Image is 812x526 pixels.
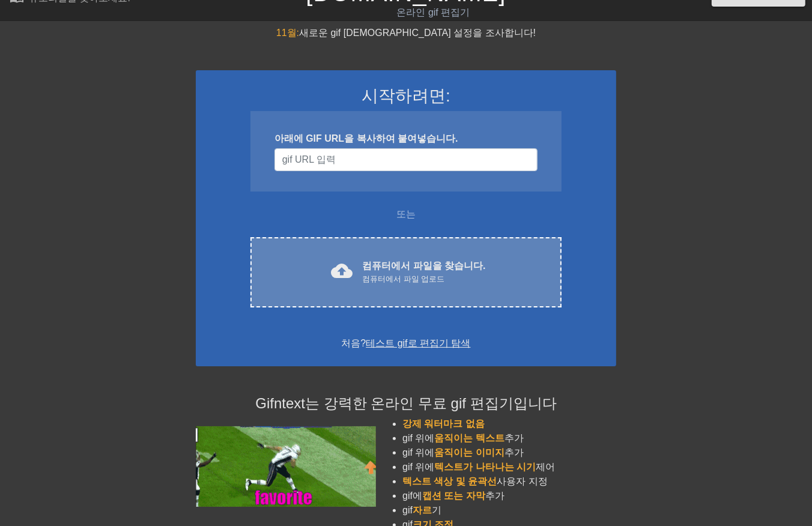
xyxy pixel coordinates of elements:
[227,207,585,222] div: 또는
[402,476,497,486] span: 텍스트 색상 및 윤곽선
[402,474,616,489] li: 사용자 지정
[362,273,485,285] div: 컴퓨터에서 파일 업로드
[211,336,601,351] div: 처음?
[402,489,616,503] li: gif에 추가
[402,503,616,518] li: gif 기
[402,460,616,474] li: gif 위에 제어
[402,446,616,460] li: gif 위에 추가
[402,431,616,446] li: gif 위에 추가
[435,462,536,472] span: 텍스트가 나타나는 시기
[196,26,616,40] div: 새로운 gif [DEMOGRAPHIC_DATA] 설정을 조사합니다!
[362,261,485,271] font: 컴퓨터에서 파일을 찾습니다.
[211,86,601,106] h3: 시작하려면:
[413,505,432,515] span: 자르
[435,447,504,458] span: 움직이는 이미지
[435,433,504,443] span: 움직이는 텍스트
[196,426,376,507] img: football_small.gif
[402,419,485,429] span: 강제 워터마크 없음
[277,5,590,20] div: 온라인 gif 편집기
[196,395,616,413] h4: Gifntext는 강력한 온라인 무료 gif 편집기입니다
[366,338,470,348] a: 테스트 gif로 편집기 탐색
[274,131,538,146] div: 아래에 GIF URL을 복사하여 붙여넣습니다.
[276,28,299,38] span: 11월:
[422,491,485,501] span: 캡션 또는 자막
[331,260,353,282] span: cloud_upload
[274,148,538,171] input: 사용자 이름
